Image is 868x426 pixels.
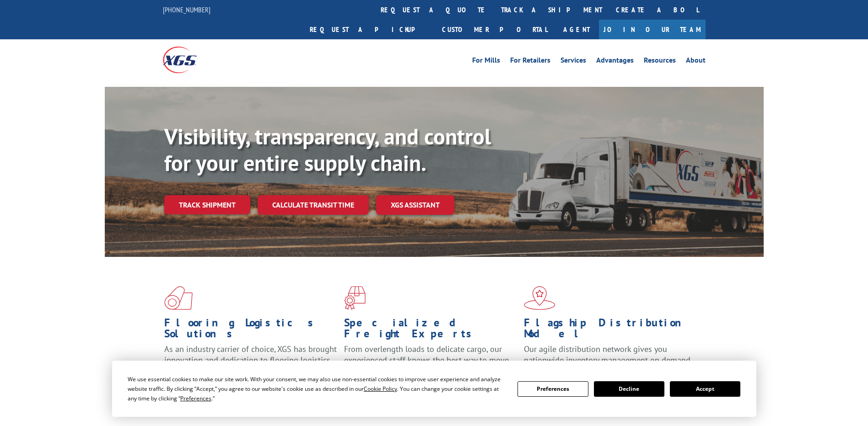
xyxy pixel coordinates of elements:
div: Cookie Consent Prompt [112,361,756,417]
a: Services [561,57,586,67]
span: Preferences [180,394,211,402]
a: Request a pickup [303,20,435,39]
h1: Flooring Logistics Solutions [164,317,337,344]
span: Our agile distribution network gives you nationwide inventory management on demand. [524,344,692,365]
div: We use essential cookies to make our site work. With your consent, we may also use non-essential ... [128,374,507,403]
h1: Specialized Freight Experts [344,317,517,344]
a: XGS ASSISTANT [376,195,454,215]
span: As an industry carrier of choice, XGS has brought innovation and dedication to flooring logistics... [164,344,337,376]
h1: Flagship Distribution Model [524,317,697,344]
img: xgs-icon-total-supply-chain-intelligence-red [164,286,193,310]
button: Decline [594,381,664,397]
img: xgs-icon-flagship-distribution-model-red [524,286,555,310]
p: From overlength loads to delicate cargo, our experienced staff knows the best way to move your fr... [344,344,517,384]
a: Agent [554,20,599,39]
a: For Retailers [510,57,550,67]
button: Accept [670,381,740,397]
a: Advantages [596,57,634,67]
a: Calculate transit time [258,195,369,215]
img: xgs-icon-focused-on-flooring-red [344,286,366,310]
a: For Mills [472,57,500,67]
a: Customer Portal [435,20,554,39]
a: [PHONE_NUMBER] [163,5,210,14]
span: Cookie Policy [364,385,397,393]
b: Visibility, transparency, and control for your entire supply chain. [164,122,491,177]
a: Join Our Team [599,20,706,39]
button: Preferences [518,381,588,397]
a: About [686,57,706,67]
a: Resources [644,57,676,67]
a: Track shipment [164,195,250,214]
